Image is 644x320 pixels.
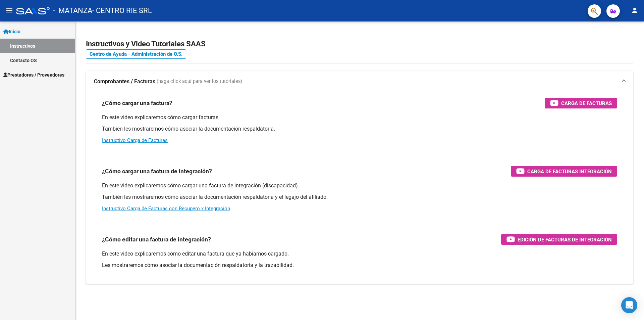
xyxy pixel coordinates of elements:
div: Comprobantes / Facturas (haga click aquí para ver los tutoriales) [86,92,633,284]
span: Edición de Facturas de integración [518,235,612,244]
span: Inicio [3,28,20,35]
mat-icon: menu [5,6,13,14]
a: Centro de Ayuda - Administración de O.S. [86,49,186,59]
mat-icon: person [631,6,639,14]
h3: ¿Cómo cargar una factura? [102,98,172,108]
span: Prestadores / Proveedores [3,71,64,79]
span: (haga click aquí para ver los tutoriales) [157,78,242,85]
span: - MATANZA [53,3,92,18]
p: También les mostraremos cómo asociar la documentación respaldatoria. [102,125,617,133]
button: Carga de Facturas [545,98,617,108]
button: Carga de Facturas Integración [511,166,617,177]
mat-expansion-panel-header: Comprobantes / Facturas (haga click aquí para ver los tutoriales) [86,71,633,92]
span: - CENTRO RIE SRL [92,3,152,18]
div: Open Intercom Messenger [621,297,637,313]
a: Instructivo Carga de Facturas [102,137,168,143]
p: En este video explicaremos cómo cargar facturas. [102,114,617,121]
span: Carga de Facturas Integración [527,167,612,176]
h3: ¿Cómo cargar una factura de integración? [102,167,212,176]
p: Les mostraremos cómo asociar la documentación respaldatoria y la trazabilidad. [102,262,617,269]
a: Instructivo Carga de Facturas con Recupero x Integración [102,205,230,212]
h2: Instructivos y Video Tutoriales SAAS [86,38,633,50]
p: En este video explicaremos cómo editar una factura que ya habíamos cargado. [102,250,617,258]
button: Edición de Facturas de integración [501,234,617,245]
strong: Comprobantes / Facturas [94,78,155,85]
h3: ¿Cómo editar una factura de integración? [102,235,211,244]
p: En este video explicaremos cómo cargar una factura de integración (discapacidad). [102,182,617,189]
span: Carga de Facturas [561,99,612,107]
p: También les mostraremos cómo asociar la documentación respaldatoria y el legajo del afiliado. [102,193,617,201]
